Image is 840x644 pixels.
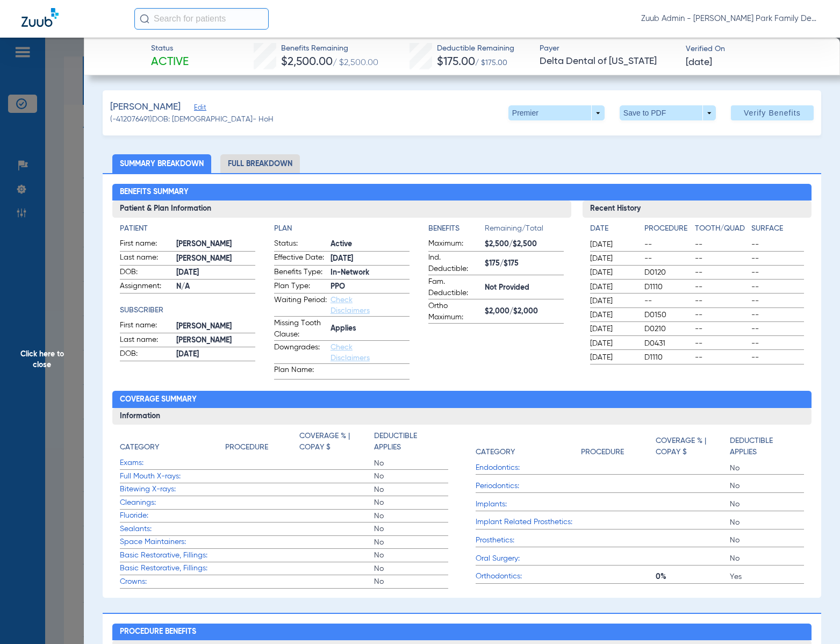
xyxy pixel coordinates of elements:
[590,324,635,334] span: [DATE]
[644,296,692,306] span: --
[686,44,822,55] span: Verified On
[695,352,748,363] span: --
[120,536,225,548] span: Space Maintainers:
[590,223,635,234] h4: Date
[112,408,812,425] h3: Information
[590,267,635,278] span: [DATE]
[730,481,804,491] span: No
[151,55,189,70] span: Active
[751,267,804,278] span: --
[476,431,581,462] app-breakdown-title: Category
[644,239,692,250] span: --
[21,8,59,27] img: Zuub Logo
[583,201,812,218] h3: Recent History
[176,349,255,360] span: [DATE]
[590,352,635,363] span: [DATE]
[656,431,730,462] app-breakdown-title: Coverage % | Copay $
[751,223,804,234] h4: Surface
[120,267,173,280] span: DOB:
[644,352,692,363] span: D1110
[331,344,370,362] a: Check Disclaimers
[112,624,812,641] h2: Procedure Benefits
[374,431,443,453] h4: Deductible Applies
[120,550,225,561] span: Basic Restorative, Fillings:
[751,223,804,238] app-breakdown-title: Surface
[751,282,804,292] span: --
[476,499,581,510] span: Implants:
[744,109,801,117] span: Verify Benefits
[590,253,635,264] span: [DATE]
[695,310,748,320] span: --
[374,471,448,482] span: No
[331,296,370,314] a: Check Disclaimers
[134,8,269,30] input: Search for patients
[281,43,378,54] span: Benefits Remaining
[620,105,716,120] button: Save to PDF
[476,462,581,474] span: Endodontics:
[730,553,804,564] span: No
[274,318,327,340] span: Missing Tooth Clause:
[331,281,410,292] span: PPO
[331,239,410,250] span: Active
[112,391,812,408] h2: Coverage Summary
[751,296,804,306] span: --
[644,324,692,334] span: D0210
[120,563,225,574] span: Basic Restorative, Fillings:
[590,338,635,349] span: [DATE]
[590,223,635,238] app-breakdown-title: Date
[374,550,448,561] span: No
[644,338,692,349] span: D0431
[120,305,255,316] h4: Subscriber
[695,223,748,234] h4: Tooth/Quad
[120,457,225,469] span: Exams:
[225,442,268,453] h4: Procedure
[476,517,581,528] span: Implant Related Prosthetics:
[194,104,204,114] span: Edit
[299,431,368,453] h4: Coverage % | Copay $
[374,458,448,469] span: No
[428,276,481,299] span: Fam. Deductible:
[695,282,748,292] span: --
[112,154,211,173] li: Summary Breakdown
[176,281,255,292] span: N/A
[112,184,812,201] h2: Benefits Summary
[590,239,635,250] span: [DATE]
[485,282,564,294] span: Not Provided
[644,223,692,238] app-breakdown-title: Procedure
[120,431,225,457] app-breakdown-title: Category
[437,56,475,68] span: $175.00
[485,258,564,269] span: $175/$175
[274,342,327,363] span: Downgrades:
[590,296,635,306] span: [DATE]
[644,310,692,320] span: D0150
[695,338,748,349] span: --
[151,43,189,54] span: Status
[751,253,804,264] span: --
[644,267,692,278] span: D0120
[641,13,819,24] span: Zuub Admin - [PERSON_NAME] Park Family Dentistry
[437,43,514,54] span: Deductible Remaining
[686,56,712,69] span: [DATE]
[176,239,255,250] span: [PERSON_NAME]
[644,253,692,264] span: --
[476,447,515,458] h4: Category
[274,281,327,294] span: Plan Type:
[751,324,804,334] span: --
[274,364,327,379] span: Plan Name:
[695,296,748,306] span: --
[120,524,225,535] span: Sealants:
[695,253,748,264] span: --
[120,252,173,265] span: Last name:
[540,55,676,68] span: Delta Dental of [US_STATE]
[374,511,448,521] span: No
[120,334,173,347] span: Last name:
[485,239,564,250] span: $2,500/$2,500
[475,59,507,67] span: / $175.00
[476,571,581,582] span: Orthodontics:
[274,238,327,251] span: Status:
[590,310,635,320] span: [DATE]
[730,463,804,474] span: No
[331,267,410,278] span: In-Network
[225,431,299,457] app-breakdown-title: Procedure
